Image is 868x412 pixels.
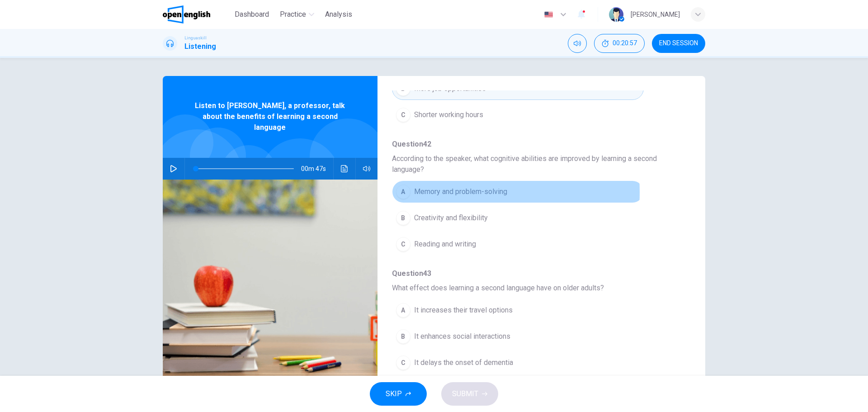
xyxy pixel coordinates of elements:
button: Practice [276,6,318,23]
span: Practice [280,9,306,20]
button: CShorter working hours [392,104,644,126]
span: Linguaskill [184,35,207,41]
div: Hide [594,34,645,53]
span: Listen to [PERSON_NAME], a professor, talk about the benefits of learning a second language [192,100,348,133]
span: SKIP [386,388,402,400]
div: C [396,237,410,251]
div: A [396,303,410,317]
button: CReading and writing [392,233,644,256]
div: C [396,108,410,122]
span: Creativity and flexibility [414,213,488,223]
img: Profile picture [609,7,623,22]
span: What effect does learning a second language have on older adults? [392,283,676,294]
h1: Listening [184,41,216,52]
span: It increases their travel options [414,305,513,316]
div: B [396,211,410,225]
div: A [396,185,410,199]
div: Mute [568,34,587,53]
button: CIt delays the onset of dementia [392,351,644,374]
span: Dashboard [235,9,269,20]
img: en [543,11,554,18]
button: SKIP [370,382,427,406]
button: AMemory and problem-solving [392,180,644,203]
span: 00m 47s [301,158,333,180]
span: Question 43 [392,268,676,279]
div: [PERSON_NAME] [631,9,680,20]
span: Analysis [325,9,352,20]
div: C [396,355,410,370]
span: It delays the onset of dementia [414,357,513,368]
div: B [396,329,410,344]
button: Click to see the audio transcription [337,158,352,180]
span: Memory and problem-solving [414,186,507,197]
button: 00:20:57 [594,34,645,53]
a: OpenEnglish logo [163,5,231,24]
button: Analysis [321,6,356,23]
span: Reading and writing [414,239,476,250]
span: It enhances social interactions [414,331,510,342]
button: END SESSION [652,34,705,53]
span: 00:20:57 [613,40,637,47]
button: BIt enhances social interactions [392,325,644,348]
span: Shorter working hours [414,109,483,120]
button: BCreativity and flexibility [392,207,644,229]
button: AIt increases their travel options [392,299,644,322]
img: OpenEnglish logo [163,5,210,24]
img: Listen to Bridget, a professor, talk about the benefits of learning a second language [163,180,377,390]
span: Question 42 [392,139,676,150]
span: END SESSION [659,40,698,47]
span: According to the speaker, what cognitive abilities are improved by learning a second language? [392,153,676,175]
button: Dashboard [231,6,273,23]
